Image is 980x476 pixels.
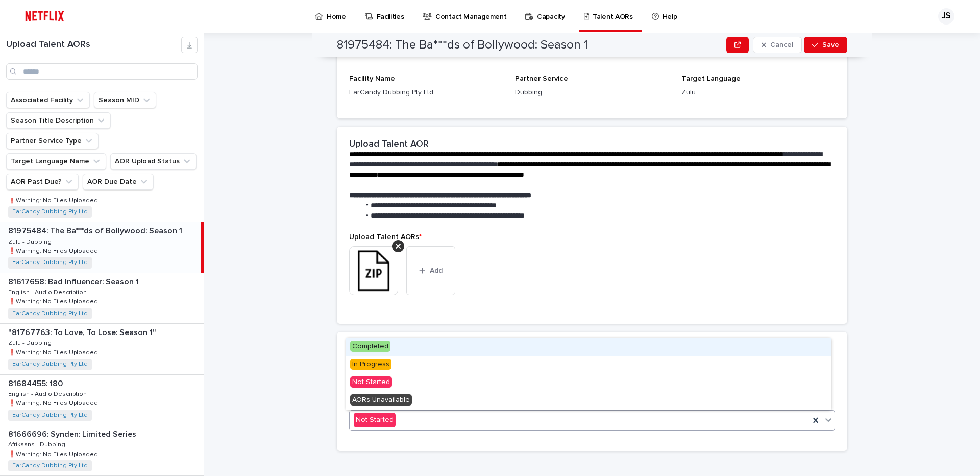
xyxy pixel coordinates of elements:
a: EarCandy Dubbing Pty Ltd [12,208,88,216]
span: AORs Unavailable [350,394,412,406]
span: Add [430,267,443,274]
button: Target Language Name [6,153,106,170]
p: English - Audio Description [8,287,89,296]
a: EarCandy Dubbing Pty Ltd [12,259,88,266]
span: Facility Name [349,75,395,82]
h2: Upload Talent AOR [349,139,429,150]
p: 81975484: The Ba***ds of Bollywood: Season 1 [8,224,184,236]
p: EarCandy Dubbing Pty Ltd [349,87,503,98]
p: ❗️Warning: No Files Uploaded [8,195,100,204]
p: ❗️Warning: No Files Uploaded [8,449,100,458]
span: Upload Talent AORs [349,233,422,241]
button: AOR Past Due? [6,174,79,190]
p: Afrikaans - Dubbing [8,439,67,448]
h2: 81975484: The Ba***ds of Bollywood: Season 1 [337,38,588,53]
div: JS [938,8,954,25]
span: Partner Service [515,75,568,82]
p: 81617658: Bad Influencer: Season 1 [8,275,141,287]
div: Completed [346,338,831,356]
a: EarCandy Dubbing Pty Ltd [12,310,88,317]
span: Cancel [770,41,793,49]
button: AOR Due Date [83,174,154,190]
p: 81666696: Synden: Limited Series [8,427,138,439]
div: In Progress [346,356,831,374]
span: In Progress [350,359,391,370]
button: Add [406,246,455,295]
button: Associated Facility [6,92,90,108]
p: Zulu - Dubbing [8,236,54,246]
button: Save [804,37,847,53]
img: ifQbXi3ZQGMSEF7WDB7W [20,6,69,27]
p: ❗️Warning: No Files Uploaded [8,347,100,356]
p: "81767763: To Love, To Lose: Season 1" [8,326,158,338]
p: Zulu [681,87,835,98]
button: Season MID [94,92,156,108]
h1: Upload Talent AORs [6,39,181,51]
a: EarCandy Dubbing Pty Ltd [12,412,88,419]
p: Zulu - Dubbing [8,338,54,347]
div: Not Started [346,374,831,392]
p: English - Audio Description [8,389,89,398]
p: Dubbing [515,87,669,98]
div: AORs Unavailable [346,392,831,410]
p: ❗️Warning: No Files Uploaded [8,296,100,305]
div: Not Started [354,413,396,427]
span: Save [822,41,839,49]
button: AOR Upload Status [110,153,197,170]
p: ❗️Warning: No Files Uploaded [8,246,100,255]
p: 81684455: 180 [8,377,65,389]
button: Season Title Description [6,112,111,129]
button: Cancel [753,37,802,53]
a: EarCandy Dubbing Pty Ltd [12,361,88,368]
span: Completed [350,341,390,352]
input: Search [6,63,198,80]
a: EarCandy Dubbing Pty Ltd [12,462,88,469]
span: Target Language [681,75,741,82]
span: Not Started [350,376,392,388]
p: ❗️Warning: No Files Uploaded [8,398,100,407]
button: Partner Service Type [6,133,99,149]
